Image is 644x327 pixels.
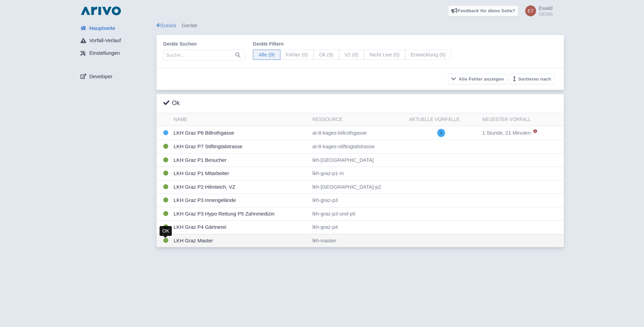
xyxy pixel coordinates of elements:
label: Geräte suchen [163,40,245,48]
small: GESIG [539,12,553,16]
span: Fehler (0) [280,50,314,60]
span: Entwicklung (0) [405,50,452,60]
th: Ressource [310,113,406,126]
span: Developer [89,73,112,81]
div: OK [160,226,172,236]
button: Alle Fehler anzeigen [448,74,507,84]
td: lkh-graz-p4 [310,221,406,234]
a: Developer [75,70,157,83]
span: 1 Stunde, 21 Minuten [482,130,531,136]
td: LKH Graz P7 Stiftingtalstrasse [171,140,310,154]
label: Geräte filtern [253,40,452,48]
td: LKH Graz P6 Billrothgasse [171,126,310,140]
td: LKH Graz P1 Besucher [171,153,310,167]
a: Vorfall-Verlauf [75,34,157,47]
td: at-8-kages-stiftingtalstrasse [310,140,406,154]
h3: Ok [163,100,180,107]
td: LKH Graz P1 Mitarbeiter [171,167,310,180]
td: lkh-graz-p1-m [310,167,406,180]
td: lkh-master [310,234,406,247]
td: LKH Graz Master [171,234,310,247]
div: Geräte [157,22,564,30]
th: Aktuelle Vorfälle [406,113,479,126]
button: Sortieren nach [510,74,554,84]
td: LKH Graz P2 Hilmteich, VZ [171,180,310,194]
td: LKH Graz P3 Hypo Rettung P5 Zahnmedizin [171,207,310,221]
a: Hauptseite [75,22,157,35]
span: Alle (9) [253,50,281,60]
th: Neuester Vorfall [479,113,564,126]
td: lkh-[GEOGRAPHIC_DATA]-p2 [310,180,406,194]
a: Feedback für diese Seite? [448,5,518,16]
th: Name [171,113,310,126]
span: Einstellungen [89,49,120,57]
td: lkh-[GEOGRAPHIC_DATA] [310,153,406,167]
td: lkh-graz-p3 [310,194,406,207]
a: Einstellungen [75,47,157,60]
a: Ewald GESIG [521,5,553,16]
span: Nicht Live (0) [364,50,405,60]
td: LKH Graz P3 Innengelände [171,194,310,207]
span: V2 (0) [339,50,364,60]
span: Hauptseite [89,24,115,32]
span: Vorfall-Verlauf [89,37,121,45]
td: at-8-kages-billrothgasse [310,126,406,140]
span: Ok (9) [313,50,339,60]
a: Zurück [157,22,177,28]
span: Ewald [539,5,553,11]
span: 1 [437,129,445,137]
td: LKH Graz P4 Gärtnerei [171,221,310,234]
img: logo [79,5,123,16]
td: lkh-graz-p3-und-p5 [310,207,406,221]
input: Suche… [163,50,245,61]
